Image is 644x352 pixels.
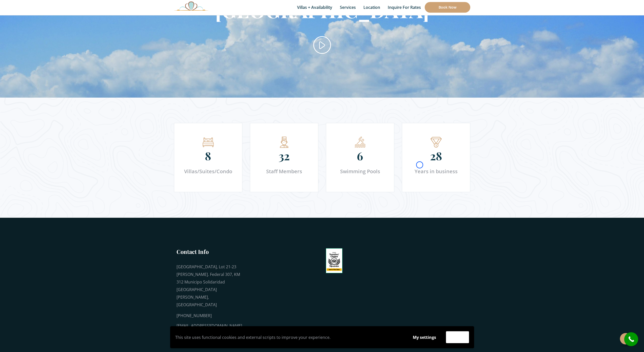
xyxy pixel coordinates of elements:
span: 8 [205,152,211,160]
i: call [626,334,637,345]
a: Video [313,36,331,54]
p: This site uses functional cookies and external scripts to improve your experience. [175,334,403,341]
span: 28 [430,152,442,160]
span: 6 [357,152,363,160]
div: [EMAIL_ADDRESS][DOMAIN_NAME] [177,322,242,329]
button: My settings [408,332,441,343]
img: Tripadvisor [326,248,343,273]
a: Book Now [425,2,470,13]
div: Years in business [406,168,466,175]
a: call [624,332,638,346]
img: Awesome Logo [174,1,208,11]
div: Swimming Pools [330,168,390,175]
div: Villas/Suites/Condo [178,168,238,175]
span: 32 [279,152,290,160]
div: [GEOGRAPHIC_DATA], Lot 21-23 [PERSON_NAME]. Federal 307, KM 312 Municipo Solidaridad [GEOGRAPHIC_... [177,263,242,309]
div: [PHONE_NUMBER] [177,312,242,319]
h3: Contact Info [177,248,242,255]
button: Accept [446,331,469,343]
div: Staff Members [254,168,314,175]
